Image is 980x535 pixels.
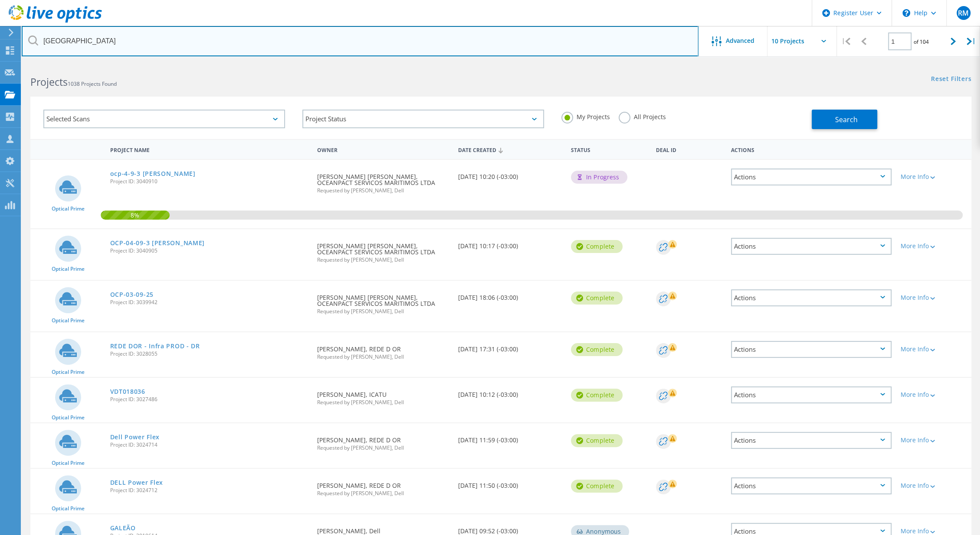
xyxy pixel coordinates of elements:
div: Owner [313,141,454,157]
div: Actions [731,432,892,449]
a: DELL Power Flex [110,480,164,486]
div: Complete [571,240,623,253]
div: [DATE] 10:12 (-03:00) [454,378,567,406]
div: More Info [900,243,967,249]
a: OCP-03-09-25 [110,292,154,298]
div: Complete [571,434,623,447]
div: [DATE] 18:06 (-03:00) [454,281,567,309]
div: | [962,26,980,57]
span: Requested by [PERSON_NAME], Dell [317,491,449,496]
div: Status [567,141,651,157]
a: REDE DOR - Infra PROD - DR [110,343,200,349]
div: [DATE] 17:31 (-03:00) [454,332,567,361]
div: [DATE] 11:50 (-03:00) [454,469,567,497]
span: Project ID: 3027486 [110,397,308,402]
span: Optical Prime [52,370,85,375]
span: Optical Prime [52,415,85,420]
label: All Projects [619,112,666,120]
div: [DATE] 11:59 (-03:00) [454,423,567,452]
a: Reset Filters [931,76,971,83]
div: [DATE] 10:17 (-03:00) [454,229,567,258]
span: Requested by [PERSON_NAME], Dell [317,309,449,314]
div: [PERSON_NAME] [PERSON_NAME], OCEANPACT SERVICOS MARITIMOS LTDA [313,281,454,323]
div: [PERSON_NAME] [PERSON_NAME], OCEANPACT SERVICOS MARITIMOS LTDA [313,229,454,271]
span: Project ID: 3024712 [110,488,308,493]
div: More Info [900,392,967,398]
a: OCP-04-09-3 [PERSON_NAME] [110,240,205,246]
input: Search projects by name, owner, ID, company, etc [22,26,698,56]
div: Project Status [302,110,544,128]
div: [PERSON_NAME], REDE D OR [313,469,454,505]
div: Date Created [454,141,567,158]
div: [PERSON_NAME], ICATU [313,378,454,414]
div: Actions [731,289,892,306]
a: Dell Power Flex [110,434,160,440]
span: Project ID: 3040905 [110,248,308,253]
b: Projects [30,75,68,89]
span: Requested by [PERSON_NAME], Dell [317,400,449,405]
div: Complete [571,480,623,493]
a: VDT018036 [110,389,145,395]
div: | [837,26,855,57]
div: More Info [900,528,967,534]
div: Project Name [106,141,313,157]
span: RM [958,10,969,16]
div: [DATE] 10:20 (-03:00) [454,160,567,188]
span: Requested by [PERSON_NAME], Dell [317,354,449,360]
span: Optical Prime [52,206,85,211]
span: Search [835,115,857,124]
div: More Info [900,437,967,443]
div: More Info [900,295,967,301]
div: Selected Scans [43,110,285,128]
div: [PERSON_NAME], REDE D OR [313,332,454,368]
button: Search [812,110,877,129]
a: GALEÃO [110,525,136,531]
a: Live Optics Dashboard [9,18,102,24]
span: Project ID: 3039942 [110,300,308,305]
div: More Info [900,346,967,352]
span: Requested by [PERSON_NAME], Dell [317,445,449,451]
span: 8% [101,211,170,218]
label: My Projects [561,112,610,120]
span: Optical Prime [52,266,85,272]
svg: \n [902,9,910,17]
span: of 104 [914,38,929,45]
span: Optical Prime [52,460,85,466]
div: More Info [900,174,967,180]
div: More Info [900,483,967,489]
span: Project ID: 3040910 [110,179,308,184]
div: Actions [731,386,892,403]
div: In Progress [571,171,627,184]
span: Optical Prime [52,318,85,323]
div: Complete [571,389,623,402]
div: Actions [731,169,892,185]
span: Project ID: 3024714 [110,442,308,447]
div: Actions [731,238,892,255]
span: Optical Prime [52,506,85,511]
div: Complete [571,343,623,356]
div: Deal Id [652,141,727,157]
a: ocp-4-9-3 [PERSON_NAME] [110,171,196,177]
div: Complete [571,292,623,305]
div: [PERSON_NAME], REDE D OR [313,423,454,459]
span: 1038 Projects Found [68,80,117,88]
span: Project ID: 3028055 [110,351,308,357]
span: Requested by [PERSON_NAME], Dell [317,257,449,263]
span: Advanced [726,38,754,44]
div: Actions [731,341,892,358]
div: [PERSON_NAME] [PERSON_NAME], OCEANPACT SERVICOS MARITIMOS LTDA [313,160,454,202]
div: Actions [727,141,896,157]
span: Requested by [PERSON_NAME], Dell [317,188,449,193]
div: Actions [731,477,892,494]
